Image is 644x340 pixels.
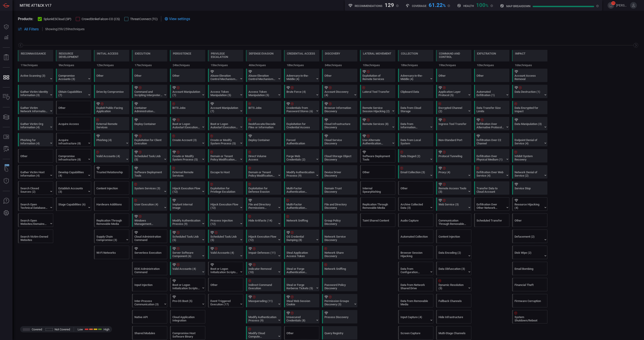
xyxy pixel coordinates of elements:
[56,69,91,82] div: T1586: Compromise Accounts
[124,17,158,21] button: ThreatConnect (TC)
[132,294,167,307] div: T1559: Inter-Process Communication (Not covered)
[284,69,319,82] div: T1557: Adversary-in-the-Middle
[398,294,433,307] div: T1025: Data from Removable Media (Not covered)
[360,101,395,114] div: T1563: Remote Service Session Hijacking
[132,181,167,195] div: T1569: System Services
[284,117,319,130] div: T1212: Exploitation for Credential Access
[515,74,542,81] div: Account Access Removal
[360,50,395,69] div: TA0008: Lateral Movement
[56,181,91,195] div: T1585: Establish Accounts (Not covered)
[360,133,395,146] div: T1550: Use Alternate Authentication Material
[18,50,53,69] div: TA0043: Reconnaissance
[322,133,357,146] div: T1526: Cloud Service Discovery
[170,262,205,275] div: T1078: Valid Accounts
[18,181,53,195] div: T1597: Search Closed Sources (Not covered)
[512,213,547,227] div: Other (Not covered)
[401,52,418,55] div: Collection
[512,294,547,307] div: T1495: Firmware Corruption (Not covered)
[512,117,547,130] div: T1565: Data Manipulation
[322,278,357,291] div: T1201: Password Policy Discovery
[170,50,205,69] div: TA0003: Persistence
[436,310,471,323] div: T1665: Hide Infrastructure (Not covered)
[485,3,488,8] span: %
[474,213,509,227] div: T1029: Scheduled Transfer (Not covered)
[284,85,319,98] div: T1110: Brute Force
[246,165,281,179] div: T1484: Domain or Tenant Policy Modification
[132,278,167,291] div: T1674: Input Injection (Not covered)
[512,133,547,146] div: T1499: Endpoint Denial of Service
[463,4,474,8] h5: Health
[360,61,395,69] div: 10 techniques
[385,2,394,7] div: 129
[246,213,281,227] div: T1564: Hide Artifacts
[474,181,509,195] div: T1537: Transfer Data to Cloud Account
[436,165,471,179] div: T1090: Proxy
[324,74,352,81] div: Other
[246,326,281,340] div: T1578: Modify Cloud Compute Infrastructure
[170,294,205,307] div: T1542: Pre-OS Boot
[398,213,433,227] div: T1123: Audio Capture (Not covered)
[208,294,243,307] div: T1546: Event Triggered Execution (Not covered)
[132,101,167,114] div: T1609: Container Administration Command
[322,197,357,211] div: T1083: File and Directory Discovery
[398,85,433,98] div: T1115: Clipboard Data
[1,92,12,103] button: Inventory
[398,61,433,69] div: 18 techniques
[284,310,319,323] div: T1552: Unsecured Credentials
[1,72,12,83] button: MITRE - Detection Posture
[477,74,504,81] div: Other
[436,101,471,114] div: T1573: Encrypted Channel
[436,246,471,259] div: T1132: Data Encoding (Not covered)
[18,133,53,146] div: T1598: Phishing for Information
[1,21,12,32] button: Dashboard
[436,117,471,130] div: T1105: Ingress Tool Transfer
[398,117,433,130] div: T1213: Data from Information Repositories
[246,101,281,114] div: T1197: BITS Jobs
[208,230,243,243] div: T1053: Scheduled Task/Job
[398,181,433,195] div: Other (Not covered)
[211,52,240,59] div: Privilege Escalation
[246,85,281,98] div: T1134: Access Token Manipulation
[20,3,51,8] span: MITRE ATT&CK V17
[436,326,471,340] div: T1104: Multi-Stage Channels (Not covered)
[512,246,547,259] div: T1561: Disk Wipe (Not covered)
[94,181,129,195] div: T1659: Content Injection (Not covered)
[18,230,53,243] div: T1594: Search Victim-Owned Websites (Not covered)
[18,69,53,82] div: T1595: Active Scanning
[170,165,205,179] div: T1133: External Remote Services
[512,101,547,114] div: T1486: Data Encrypted for Impact
[1,176,12,186] button: Threat Intelligence
[18,101,53,114] div: T1590: Gather Victim Network Information
[94,50,129,69] div: TA0001: Initial Access
[360,165,395,179] div: Other (Not covered)
[443,3,446,8] span: %
[284,294,319,307] div: T1539: Steal Web Session Cookie
[132,85,167,98] div: T1059: Command and Scripting Interpreter
[436,278,471,291] div: T1568: Dynamic Resolution
[512,197,547,211] div: T1496: Resource Hijacking
[616,4,628,7] span: [PERSON_NAME].[PERSON_NAME]
[94,165,129,179] div: T1199: Trusted Relationship
[284,246,319,259] div: T1528: Steal Application Access Token
[284,133,319,146] div: T1187: Forced Authentication
[512,230,547,243] div: T1491: Defacement (Not covered)
[474,197,509,211] div: T1011: Exfiltration Over Other Network Medium (Not covered)
[512,181,547,195] div: T1489: Service Stop
[208,149,243,163] div: T1484: Domain or Tenant Policy Modification
[284,181,319,195] div: T1111: Multi-Factor Authentication Interception
[18,61,53,69] div: 11 techniques
[96,74,124,81] div: Other
[322,262,357,275] div: T1040: Network Sniffing
[130,17,158,21] span: ThreatConnect (TC)
[18,85,53,98] div: T1589: Gather Victim Identity Information
[436,61,471,69] div: 19 techniques
[208,246,243,259] div: T1078: Valid Accounts
[360,117,395,130] div: T1021: Remote Services
[208,262,243,275] div: T1037: Boot or Logon Initialization Scripts
[1,196,12,206] button: Ask Us A Question
[94,230,129,243] div: T1195: Supply Chain Compromise (Not covered)
[56,85,91,98] div: T1588: Obtain Capabilities
[132,310,167,323] div: T1106: Native API (Not covered)
[284,262,319,275] div: T1649: Steal or Forge Authentication Certificates
[284,50,319,69] div: TA0006: Credential Access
